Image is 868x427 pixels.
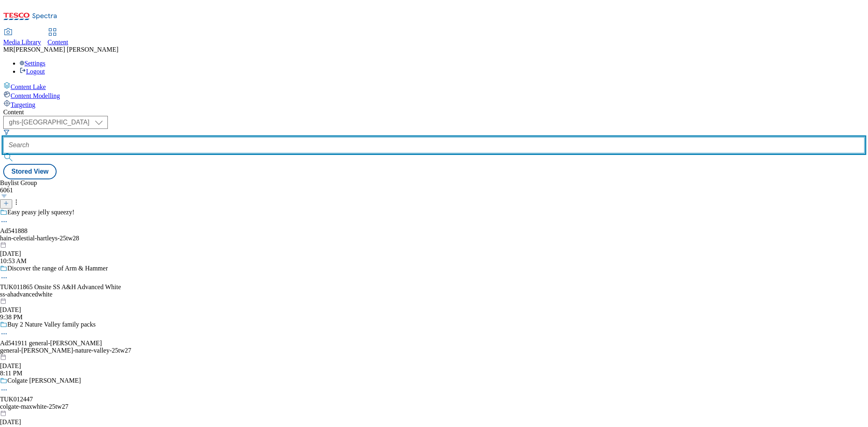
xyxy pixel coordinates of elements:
[7,209,74,216] div: Easy peasy jelly squeezy!
[3,100,865,109] a: Targeting
[3,137,865,153] input: Search
[20,68,45,75] a: Logout
[20,60,46,67] a: Settings
[3,91,865,100] a: Content Modelling
[7,377,81,384] div: Colgate [PERSON_NAME]
[11,92,60,99] span: Content Modelling
[3,46,13,53] span: MR
[3,82,865,91] a: Content Lake
[11,101,35,108] span: Targeting
[3,164,57,179] button: Stored View
[11,83,46,90] span: Content Lake
[48,39,68,46] span: Content
[48,29,68,46] a: Content
[7,321,96,328] div: Buy 2 Nature Valley family packs
[3,129,10,135] svg: Search Filters
[3,109,865,116] div: Content
[13,46,118,53] span: [PERSON_NAME] [PERSON_NAME]
[3,39,41,46] span: Media Library
[7,265,108,272] div: Discover the range of Arm & Hammer
[3,29,41,46] a: Media Library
